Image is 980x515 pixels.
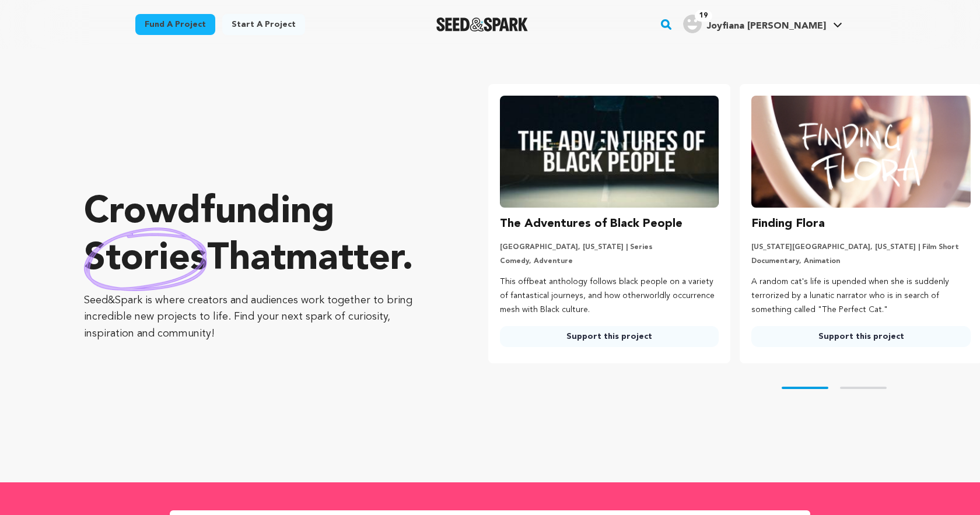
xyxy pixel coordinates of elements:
p: [GEOGRAPHIC_DATA], [US_STATE] | Series [500,243,719,252]
a: Support this project [751,326,971,347]
p: Crowdfunding that . [84,190,442,283]
span: 19 [695,10,712,22]
span: Joyfiana Venessa S.'s Profile [681,12,845,37]
img: user.png [683,15,702,33]
h3: The Adventures of Black People [500,215,682,233]
img: Seed&Spark Logo Dark Mode [436,17,528,31]
p: Seed&Spark is where creators and audiences work together to bring incredible new projects to life... [84,292,442,342]
h3: Finding Flora [751,215,825,233]
p: Comedy, Adventure [500,257,719,266]
img: Finding Flora image [751,96,971,208]
img: hand sketched image [84,227,207,291]
span: matter [286,241,402,278]
p: [US_STATE][GEOGRAPHIC_DATA], [US_STATE] | Film Short [751,243,971,252]
a: Joyfiana Venessa S.'s Profile [681,12,845,33]
span: Joyfiana [PERSON_NAME] [706,22,826,31]
p: Documentary, Animation [751,257,971,266]
a: Support this project [500,326,719,347]
a: Seed&Spark Homepage [436,17,528,31]
p: A random cat's life is upended when she is suddenly terrorized by a lunatic narrator who is in se... [751,275,971,317]
a: Start a project [222,14,305,35]
div: Joyfiana Venessa S.'s Profile [683,15,826,33]
a: Fund a project [135,14,215,35]
img: The Adventures of Black People image [500,96,719,208]
p: This offbeat anthology follows black people on a variety of fantastical journeys, and how otherwo... [500,275,719,317]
